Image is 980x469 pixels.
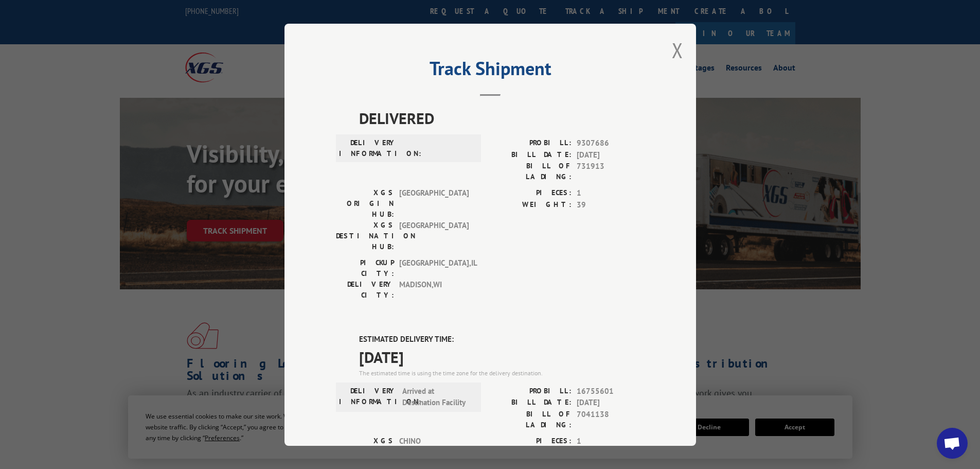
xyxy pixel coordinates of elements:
label: WEIGHT: [490,199,572,211]
label: PROBILL: [490,385,572,397]
span: MADISON , WI [399,279,469,301]
label: BILL OF LADING: [490,408,572,430]
label: BILL DATE: [490,397,572,409]
span: 39 [577,199,645,211]
span: Arrived at Destination Facility [402,385,472,408]
label: PICKUP CITY: [336,257,394,279]
span: 731913 [577,161,645,182]
h2: Track Shipment [336,61,645,81]
label: BILL OF LADING: [490,161,572,182]
span: 1 [577,187,645,199]
label: XGS ORIGIN HUB: [336,187,394,220]
span: DELIVERED [359,107,645,130]
span: 1 [577,435,645,447]
div: Open chat [937,428,968,459]
label: XGS ORIGIN HUB: [336,435,394,467]
span: 16755601 [577,385,645,397]
span: [DATE] [577,149,645,161]
label: PIECES: [490,435,572,447]
label: DELIVERY INFORMATION: [339,137,397,159]
span: [GEOGRAPHIC_DATA] , IL [399,257,469,279]
span: [GEOGRAPHIC_DATA] [399,187,469,220]
button: Close modal [672,37,683,64]
label: PIECES: [490,187,572,199]
span: [DATE] [577,397,645,409]
span: [DATE] [359,345,645,368]
div: The estimated time is using the time zone for the delivery destination. [359,368,645,377]
label: PROBILL: [490,137,572,149]
span: 7041138 [577,408,645,430]
span: 9307686 [577,137,645,149]
span: [GEOGRAPHIC_DATA] [399,220,469,252]
label: ESTIMATED DELIVERY TIME: [359,334,645,345]
span: CHINO [399,435,469,467]
label: DELIVERY CITY: [336,279,394,301]
label: XGS DESTINATION HUB: [336,220,394,252]
label: BILL DATE: [490,149,572,161]
label: DELIVERY INFORMATION: [339,385,397,408]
